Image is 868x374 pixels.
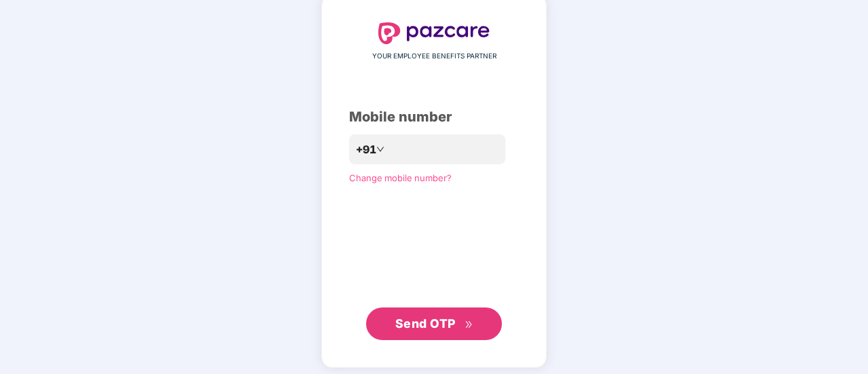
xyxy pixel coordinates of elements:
[465,320,473,329] span: double-right
[376,145,384,153] span: down
[349,107,519,128] div: Mobile number
[395,316,456,331] span: Send OTP
[378,22,490,44] img: logo
[349,172,452,183] a: Change mobile number?
[366,307,502,340] button: Send OTPdouble-right
[356,141,376,158] span: +91
[372,51,496,62] span: YOUR EMPLOYEE BENEFITS PARTNER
